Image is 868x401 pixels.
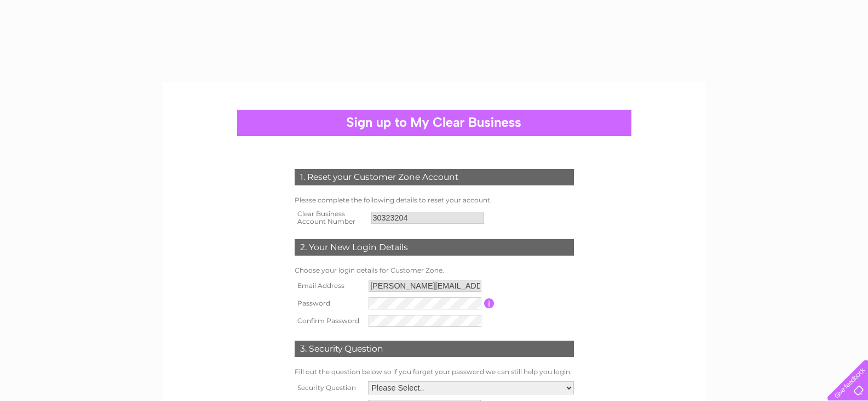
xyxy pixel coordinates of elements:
[295,169,574,185] div: 1. Reset your Customer Zone Account
[292,194,577,207] td: Please complete the following details to reset your account.
[295,341,574,357] div: 3. Security Question
[292,365,577,379] td: Fill out the question below so if you forget your password we can still help you login.
[484,298,495,308] input: Information
[295,239,574,256] div: 2. Your New Login Details
[292,264,577,277] td: Choose your login details for Customer Zone.
[292,312,366,330] th: Confirm Password
[292,295,366,312] th: Password
[292,277,366,295] th: Email Address
[292,379,365,397] th: Security Question
[292,207,369,229] th: Clear Business Account Number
